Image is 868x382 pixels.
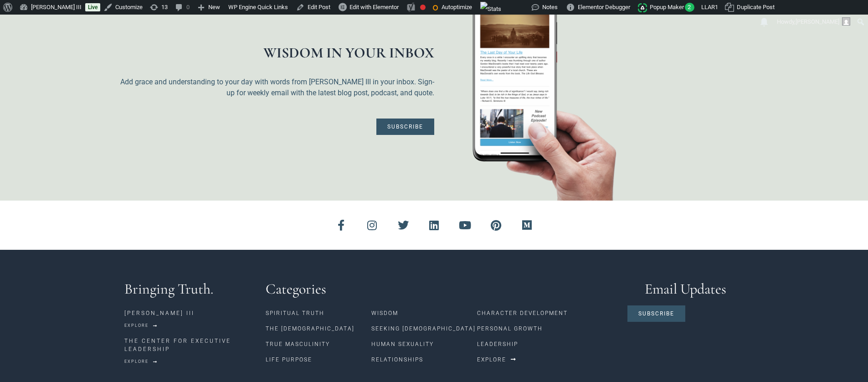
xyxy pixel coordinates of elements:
h3: Email Updates [627,282,744,296]
a: Seeking [DEMOGRAPHIC_DATA] [371,321,477,336]
span: Edit with Elementor [349,4,399,10]
a: Personal Growth [477,321,618,336]
a: Leadership [477,336,618,352]
a: Live [85,3,100,11]
a: True Masculinity [266,336,371,352]
p: THE CENTER FOR EXECUTIVE LEADERSHIP [124,337,257,353]
h1: WISDOM IN YOUR INBOX [120,46,434,60]
span: 1 [715,4,718,10]
a: Human Sexuality [371,336,477,352]
a: Explore [124,356,158,367]
p: Add grace and understanding to your day with words from [PERSON_NAME] III in your inbox. Sign-up ... [120,77,434,98]
p: [PERSON_NAME] III [124,309,257,317]
span: Subscribe [638,311,674,316]
a: Subscribe [627,305,685,322]
span: Explore [477,357,506,362]
span: Explore [124,360,149,364]
a: Life Purpose [266,352,371,367]
span: Explore [124,324,149,328]
a: Relationships [371,352,477,367]
span: [PERSON_NAME] [796,18,839,25]
a: Spiritual Truth [266,305,371,321]
nav: Menu [266,305,371,367]
img: Views over 48 hours. Click for more Jetpack Stats. [480,2,501,16]
span: 2 [685,3,694,12]
nav: Menu [371,305,477,367]
h3: Categories [266,282,618,296]
a: Explore [477,352,517,367]
h3: Bringing Truth. [124,282,257,296]
a: Character Development [477,305,618,321]
a: Howdy, [774,15,854,29]
span: Subscribe [387,124,423,129]
a: Subscribe [376,119,434,135]
div: Focus keyphrase not set [420,5,426,10]
a: The [DEMOGRAPHIC_DATA] [266,321,371,336]
nav: Menu [477,305,618,352]
a: Explore [124,320,158,331]
a: Wisdom [371,305,477,321]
